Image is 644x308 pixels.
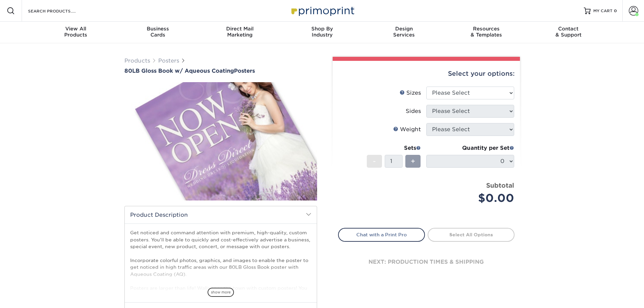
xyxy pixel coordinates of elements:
[431,190,514,206] div: $0.00
[445,26,527,38] div: & Templates
[124,68,317,74] h1: Posters
[117,26,199,32] span: Business
[199,26,281,38] div: Marketing
[527,26,610,38] div: & Support
[281,26,363,38] div: Industry
[363,22,445,43] a: DesignServices
[445,26,527,32] span: Resources
[124,68,234,74] span: 80LB Gloss Book w/ Aqueous Coating
[363,26,445,32] span: Design
[393,125,421,134] div: Weight
[373,156,376,166] span: -
[400,89,421,97] div: Sizes
[281,26,363,32] span: Shop By
[338,242,515,282] div: next: production times & shipping
[593,8,613,14] span: MY CART
[428,228,515,241] a: Select All Options
[288,3,356,18] img: Primoprint
[338,61,515,87] div: Select your options:
[527,22,610,43] a: Contact& Support
[35,22,117,43] a: View AllProducts
[124,75,317,208] img: 80LB Gloss Book<br/>w/ Aqueous Coating 01
[117,22,199,43] a: BusinessCards
[338,228,425,241] a: Chat with a Print Pro
[35,26,117,32] span: View All
[486,182,514,189] strong: Subtotal
[35,26,117,38] div: Products
[199,22,281,43] a: Direct MailMarketing
[426,144,514,152] div: Quantity per Set
[363,26,445,38] div: Services
[124,68,317,74] a: 80LB Gloss Book w/ Aqueous CoatingPosters
[125,206,317,223] h2: Product Description
[527,26,610,32] span: Contact
[158,57,179,64] a: Posters
[124,57,150,64] a: Products
[445,22,527,43] a: Resources& Templates
[27,7,93,15] input: SEARCH PRODUCTS.....
[367,144,421,152] div: Sets
[199,26,281,32] span: Direct Mail
[411,156,415,166] span: +
[208,288,234,297] span: show more
[281,22,363,43] a: Shop ByIndustry
[117,26,199,38] div: Cards
[406,107,421,115] div: Sides
[614,8,617,13] span: 0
